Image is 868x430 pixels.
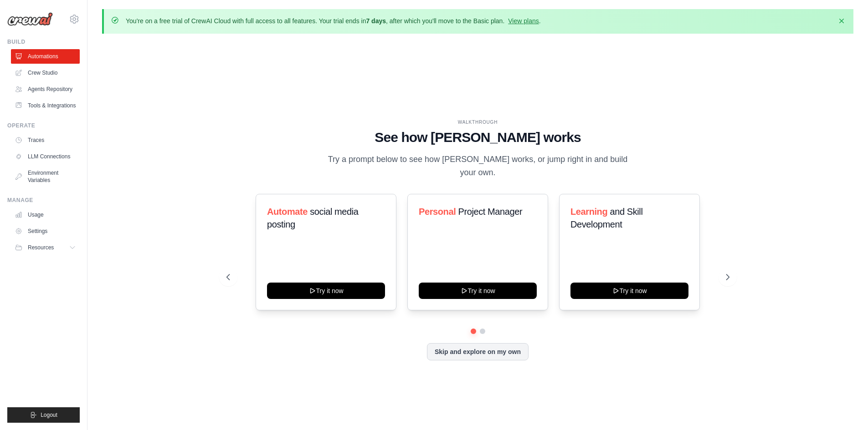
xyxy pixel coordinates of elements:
[822,386,868,430] iframe: Chat Widget
[508,17,539,25] a: View plans
[11,149,80,164] a: LLM Connections
[126,16,541,25] p: You're on a free trial of CrewAI Cloud with full access to all features. Your trial ends in , aft...
[11,240,80,255] button: Resources
[11,133,80,147] a: Traces
[419,283,537,299] button: Try it now
[7,122,80,129] div: Operate
[427,343,529,360] button: Skip and explore on my own
[7,12,53,26] img: Logo
[226,119,729,126] div: WALKTHROUGH
[267,207,359,229] span: social media posting
[7,407,80,423] button: Logout
[458,207,522,217] span: Project Manager
[11,207,80,222] a: Usage
[11,98,80,113] a: Tools & Integrations
[11,66,80,80] a: Crew Studio
[11,49,80,64] a: Automations
[11,166,80,187] a: Environment Variables
[7,197,80,204] div: Manage
[28,244,54,251] span: Resources
[226,129,729,146] h1: See how [PERSON_NAME] works
[267,207,308,217] span: Automate
[11,82,80,96] a: Agents Repository
[41,411,57,419] span: Logout
[325,153,631,180] p: Try a prompt below to see how [PERSON_NAME] works, or jump right in and build your own.
[267,283,385,299] button: Try it now
[366,17,386,25] strong: 7 days
[419,207,456,217] span: Personal
[570,207,607,217] span: Learning
[570,283,688,299] button: Try it now
[11,224,80,238] a: Settings
[7,38,80,46] div: Build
